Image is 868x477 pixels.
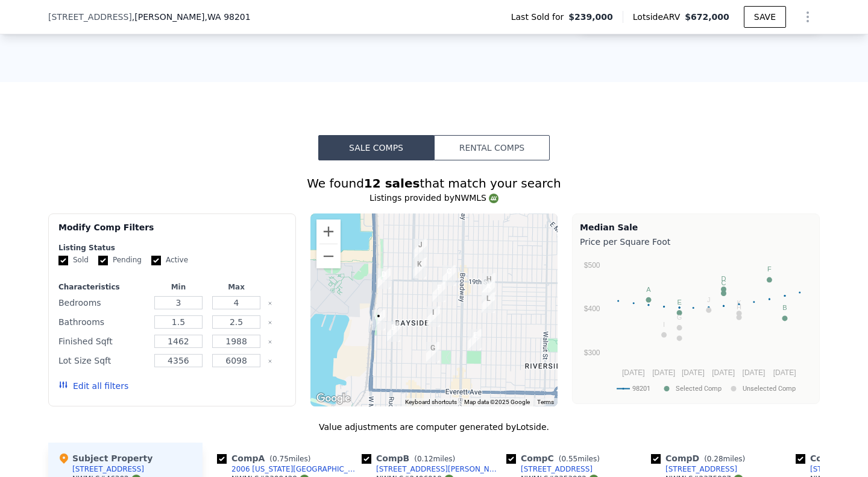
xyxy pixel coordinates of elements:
span: , WA 98201 [205,12,251,22]
div: Finished Sqft [58,333,147,350]
a: 2006 [US_STATE][GEOGRAPHIC_DATA] [217,464,357,474]
text: H [737,303,741,311]
text: K [737,299,741,306]
text: B [782,304,787,311]
div: 2309 Rucker Ave [382,317,405,347]
div: [STREET_ADDRESS] [521,464,593,474]
div: 1906 Lombard Ave [438,261,461,291]
button: Keyboard shortcuts [405,398,457,406]
div: Bedrooms [58,294,147,311]
button: Zoom in [316,220,341,244]
text: [DATE] [743,368,766,377]
text: $300 [584,349,600,357]
text: [DATE] [652,368,675,377]
div: Comp C [506,452,605,464]
div: 1917 Grand Ave [373,264,395,294]
text: J [707,296,711,303]
button: Clear [268,320,272,325]
text: I [663,321,665,328]
label: Sold [58,255,89,265]
div: Comp B [362,452,460,464]
button: Clear [268,359,272,364]
label: Pending [98,255,142,265]
text: [DATE] [622,368,645,377]
text: D [722,275,726,282]
text: [DATE] [773,368,796,377]
span: ( miles) [554,455,605,463]
span: Last Sold for [511,11,569,23]
text: G [677,314,682,321]
text: [DATE] [712,368,735,377]
div: 1928 Virginia Ave [477,268,500,299]
a: [STREET_ADDRESS][PERSON_NAME] [362,464,502,474]
a: Open this area in Google Maps (opens a new window) [313,391,353,406]
div: 2427 Rockefeller Ave [421,337,444,367]
label: Active [151,255,188,265]
text: [DATE] [682,368,705,377]
div: [STREET_ADDRESS] [665,464,737,474]
text: Unselected Comp [743,385,796,393]
strong: 12 sales [364,176,420,191]
div: 2220 Grand Ave [367,305,390,335]
span: ( miles) [265,455,315,463]
span: 0.12 [417,455,433,463]
div: Subject Property [58,452,153,464]
button: Rental Comps [434,135,550,160]
button: Clear [268,301,272,306]
button: Edit all filters [58,380,128,392]
text: L [678,324,681,331]
span: , [PERSON_NAME] [132,11,251,23]
div: 2014 Oakes Ave [427,277,450,307]
div: 2325 Mcdougall Ave [464,324,486,355]
div: Listing Status [58,243,286,253]
div: 1826 Wetmore Ave [408,253,431,283]
img: Google [313,391,353,406]
div: 2006 [US_STATE][GEOGRAPHIC_DATA] [231,464,357,474]
text: C [722,279,726,286]
div: Modify Comp Filters [58,221,286,243]
text: $400 [584,305,600,313]
div: We found that match your search [48,175,820,192]
text: F [767,265,772,273]
span: 0.55 [561,455,577,463]
div: 2205 Rockefeller Ave [422,302,445,332]
div: [STREET_ADDRESS] [72,464,144,474]
a: Terms (opens in new tab) [537,399,554,405]
a: [STREET_ADDRESS] [651,464,737,474]
div: Price per Square Foot [580,233,812,250]
div: 2102 Virginia Ave [477,288,500,318]
span: ( miles) [699,455,750,463]
span: $672,000 [685,12,729,22]
text: A [646,286,651,293]
text: Selected Comp [676,385,722,393]
div: Comp A [217,452,315,464]
div: Min [152,282,205,292]
div: Max [210,282,263,292]
div: Characteristics [58,282,147,292]
span: 0.28 [707,455,723,463]
a: [STREET_ADDRESS] [506,464,593,474]
input: Pending [98,256,108,265]
button: Show Options [796,5,820,29]
img: NWMLS Logo [489,194,498,203]
button: Sale Comps [318,135,434,160]
div: Lot Size Sqft [58,352,147,369]
div: [STREET_ADDRESS][PERSON_NAME] [376,464,502,474]
span: $239,000 [568,11,613,23]
button: Clear [268,340,272,344]
button: Zoom out [316,244,341,268]
div: Comp D [651,452,750,464]
button: SAVE [744,6,786,28]
div: Bathrooms [58,314,147,330]
span: Lotside ARV [633,11,685,23]
div: Value adjustments are computer generated by Lotside . [48,421,820,433]
svg: A chart. [580,250,812,401]
div: Listings provided by NWMLS [48,192,820,204]
div: 2006 Virginia Ave [477,276,500,306]
div: 1710 Wetmore Ave [409,234,432,264]
span: ( miles) [409,455,460,463]
text: 98201 [632,385,650,393]
span: [STREET_ADDRESS] [48,11,132,23]
text: $500 [584,261,600,270]
input: Sold [58,256,68,265]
